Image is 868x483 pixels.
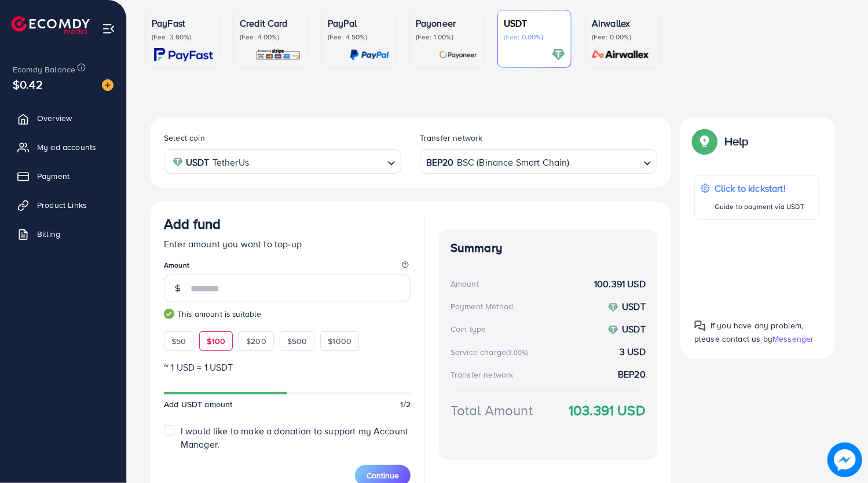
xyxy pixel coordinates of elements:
strong: USDT [622,323,646,335]
p: Credit Card [240,16,301,30]
img: Popup guide [694,320,706,332]
h4: Summary [451,241,646,255]
span: My ad accounts [37,141,96,153]
p: PayPal [328,16,389,30]
p: (Fee: 1.00%) [416,32,477,42]
a: Billing [9,222,118,246]
img: coin [608,325,618,335]
p: (Fee: 4.00%) [240,32,301,42]
span: Messenger [772,333,814,345]
img: logo [12,16,90,34]
p: (Fee: 4.50%) [328,32,389,42]
p: Guide to payment via USDT [715,200,804,214]
strong: 100.391 USD [594,277,646,291]
span: $500 [287,335,307,347]
small: (3.00%) [506,348,528,357]
strong: 103.391 USD [569,400,646,420]
div: Amount [451,278,479,290]
span: Ecomdy Balance [13,64,75,75]
input: Search for option [571,153,639,171]
span: Payment [37,170,69,182]
span: Continue [367,470,399,481]
img: image [827,442,862,477]
label: Transfer network [420,132,483,144]
strong: USDT [622,300,646,313]
p: Airwallex [592,16,653,30]
span: $0.42 [13,76,43,93]
span: $1000 [328,335,351,347]
img: card [350,48,389,61]
img: card [439,48,477,61]
p: ~ 1 USD = 1 USDT [164,360,411,374]
span: Product Links [37,199,87,211]
img: card [154,48,213,61]
span: I would like to make a donation to support my Account Manager. [181,425,408,451]
div: Coin type [451,323,486,335]
strong: 3 USD [620,345,646,358]
p: Enter amount you want to top-up [164,237,411,251]
div: Service charge [451,346,532,358]
span: Add USDT amount [164,398,232,410]
h3: Add fund [164,215,221,232]
div: Payment Method [451,301,513,312]
p: (Fee: 0.00%) [504,32,565,42]
label: Select coin [164,132,205,144]
div: Search for option [164,149,401,173]
strong: USDT [186,154,210,171]
img: image [102,79,113,91]
a: My ad accounts [9,136,118,159]
span: $200 [246,335,266,347]
p: USDT [504,16,565,30]
div: Transfer network [451,369,514,380]
input: Search for option [252,153,383,171]
div: Search for option [420,149,657,173]
strong: BEP20 [618,368,646,381]
span: $100 [207,335,225,347]
small: This amount is suitable [164,308,411,320]
img: coin [173,157,183,167]
p: PayFast [152,16,213,30]
img: card [255,48,301,61]
span: If you have any problem, please contact us by [694,320,804,345]
p: Help [724,134,749,148]
span: BSC (Binance Smart Chain) [457,154,570,171]
span: Overview [37,112,72,124]
img: card [552,48,565,61]
img: Popup guide [694,131,715,152]
p: (Fee: 3.60%) [152,32,213,42]
a: Product Links [9,193,118,217]
legend: Amount [164,260,411,275]
span: Billing [37,228,60,240]
span: TetherUs [213,154,249,171]
p: (Fee: 0.00%) [592,32,653,42]
a: Payment [9,164,118,188]
span: 1/2 [401,398,411,410]
span: $50 [171,335,186,347]
img: card [588,48,653,61]
strong: BEP20 [426,154,454,171]
a: Overview [9,107,118,130]
p: Click to kickstart! [715,181,804,195]
img: menu [102,22,115,35]
img: coin [608,302,618,313]
img: guide [164,309,174,319]
p: Payoneer [416,16,477,30]
div: Total Amount [451,400,533,420]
